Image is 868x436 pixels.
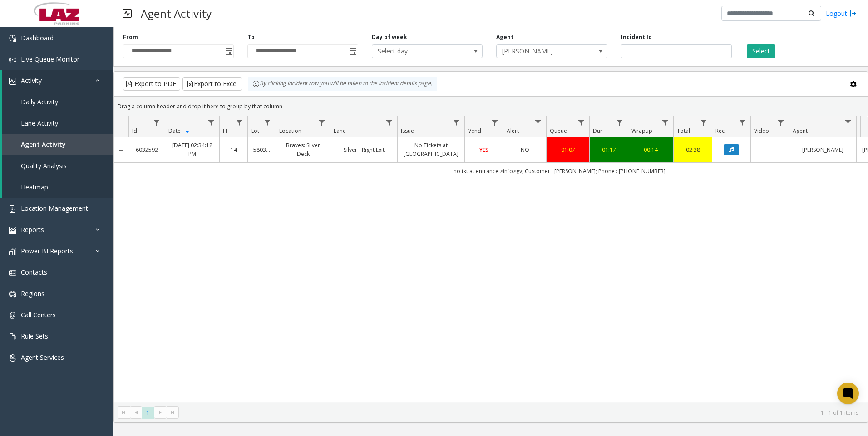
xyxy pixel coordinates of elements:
span: H [223,127,227,135]
span: Page 1 [142,407,154,419]
img: 'icon' [9,35,16,42]
a: Logout [826,9,857,18]
span: Daily Activity [21,97,58,106]
a: No Tickets at [GEOGRAPHIC_DATA] [403,141,459,158]
img: 'icon' [9,248,16,255]
span: Toggle popup [223,45,233,58]
img: 'icon' [9,312,16,319]
a: Lane Activity [2,112,113,134]
span: Date [168,127,181,135]
a: Quality Analysis [2,155,113,176]
label: From [123,33,138,41]
a: H Filter Menu [233,116,246,129]
span: Agent Activity [21,140,66,149]
img: 'icon' [9,269,16,276]
span: Lane Activity [21,119,58,127]
span: Lane [334,127,346,135]
button: Export to PDF [123,77,180,91]
a: 01:07 [552,145,584,154]
span: Vend [468,127,481,135]
img: 'icon' [9,354,16,362]
a: 00:14 [634,145,668,154]
span: Select day... [372,45,460,58]
a: NO [509,145,541,154]
a: YES [470,145,498,154]
a: Video Filter Menu [775,116,787,129]
img: 'icon' [9,291,16,298]
a: Heatmap [2,176,113,198]
a: Date Filter Menu [205,116,217,129]
span: Total [677,127,690,135]
span: Sortable [184,127,191,135]
span: Lot [251,127,259,135]
span: [PERSON_NAME] [497,45,585,58]
img: 'icon' [9,205,16,213]
a: Issue Filter Menu [450,116,463,129]
span: Agent Services [21,353,64,362]
a: Total Filter Menu [698,116,710,129]
a: Agent Filter Menu [842,116,854,129]
span: Alert [507,127,519,135]
img: 'icon' [9,56,16,63]
img: 'icon' [9,333,16,340]
a: Id Filter Menu [151,116,163,129]
span: Id [132,127,137,135]
a: [PERSON_NAME] [795,145,851,154]
label: Day of week [372,33,407,41]
a: Wrapup Filter Menu [659,116,671,129]
div: Data table [114,116,868,402]
kendo-pager-info: 1 - 1 of 1 items [184,409,858,417]
label: To [247,33,255,41]
a: Daily Activity [2,91,113,112]
span: Heatmap [21,183,48,191]
img: 'icon' [9,227,16,234]
span: Live Queue Monitor [21,55,79,63]
a: Location Filter Menu [316,116,328,129]
a: 02:38 [679,145,706,154]
a: [DATE] 02:34:18 PM [171,141,214,158]
span: Agent [793,127,808,135]
img: infoIcon.svg [252,80,260,87]
span: Toggle popup [348,45,358,58]
label: Agent [496,33,513,41]
span: Video [754,127,769,135]
span: Activity [21,76,42,85]
span: Location [279,127,301,135]
a: 01:17 [595,145,622,154]
img: logout [849,9,857,18]
a: Agent Activity [2,134,113,155]
span: Rec. [715,127,726,135]
a: 14 [225,145,242,154]
button: Export to Excel [182,77,242,91]
a: Silver - Right Exit [336,145,392,154]
button: Select [747,44,775,58]
span: Queue [550,127,567,135]
span: Rule Sets [21,332,48,340]
span: YES [479,146,488,154]
span: Call Centers [21,310,56,319]
div: By clicking Incident row you will be taken to the incident details page. [248,77,437,91]
span: Dur [593,127,602,135]
a: Rec. Filter Menu [736,116,749,129]
span: Contacts [21,268,47,276]
h3: Agent Activity [136,2,216,24]
img: pageIcon [123,2,132,24]
span: Issue [401,127,414,135]
a: Activity [2,70,113,91]
a: Braves: Silver Deck [281,141,325,158]
span: Power BI Reports [21,247,73,255]
a: 6032592 [134,145,159,154]
a: Alert Filter Menu [532,116,544,129]
span: Quality Analysis [21,161,67,170]
a: Collapse Details [114,147,128,154]
a: Dur Filter Menu [614,116,626,129]
span: Reports [21,225,44,234]
a: Vend Filter Menu [489,116,501,129]
a: Lane Filter Menu [383,116,395,129]
span: Location Management [21,204,88,213]
span: Dashboard [21,34,54,42]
